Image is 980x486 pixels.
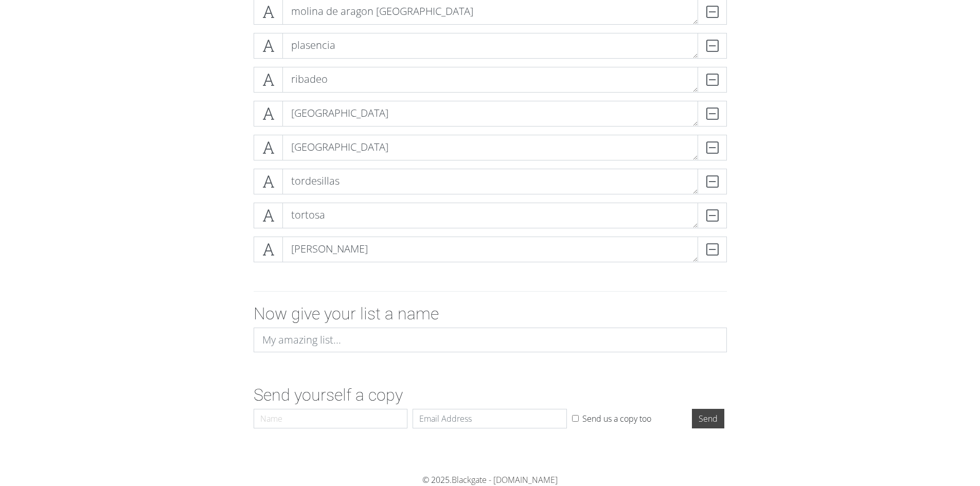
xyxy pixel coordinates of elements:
input: Name [254,409,408,428]
label: Send us a copy too [582,412,651,425]
input: My amazing list... [254,328,727,352]
h2: Send yourself a copy [254,385,727,405]
input: Email Address [413,409,567,428]
div: © 2025. [205,474,776,486]
input: Send [692,409,724,428]
a: Blackgate - [DOMAIN_NAME] [452,474,558,485]
h2: Now give your list a name [254,304,727,323]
